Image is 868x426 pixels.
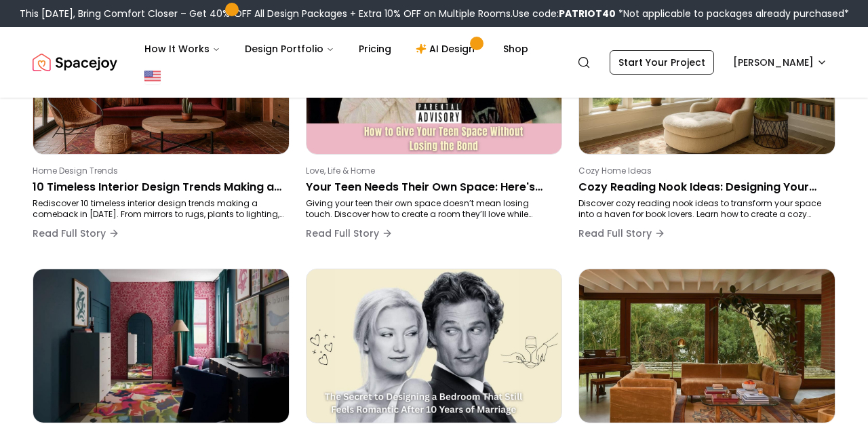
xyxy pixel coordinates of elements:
p: Giving your teen their own space doesn’t mean losing touch. Discover how to create a room they’ll... [306,198,557,220]
p: Love, Life & Home [306,166,557,176]
p: Your Teen Needs Their Own Space: Here's How to Make It Happen Without Losing Connection [306,179,557,195]
img: Spacejoy Logo [33,49,117,76]
img: United States [144,68,161,84]
button: How It Works [134,35,231,62]
nav: Global [33,27,835,98]
p: Rediscover 10 timeless interior design trends making a comeback in [DATE]. From mirrors to rugs, ... [33,198,284,220]
button: Design Portfolio [234,35,345,62]
a: Start Your Project [610,50,714,75]
a: Pricing [348,35,402,62]
div: This [DATE], Bring Comfort Closer – Get 40% OFF All Design Packages + Extra 10% OFF on Multiple R... [20,7,849,20]
p: Cozy Reading Nook Ideas: Designing Your Perfect Space [578,179,830,195]
nav: Main [134,35,539,62]
button: Read Full Story [33,220,119,247]
a: Shop [492,35,539,62]
a: AI Design [405,35,490,62]
button: Read Full Story [578,220,665,247]
span: Use code: [513,7,616,20]
button: [PERSON_NAME] [725,50,835,75]
p: Discover cozy reading nook ideas to transform your space into a haven for book lovers. Learn how ... [578,198,830,220]
span: *Not applicable to packages already purchased* [616,7,849,20]
p: Home Design Trends [33,166,284,176]
button: Read Full Story [306,220,393,247]
p: Cozy Home Ideas [578,166,830,176]
img: The Secret to Designing a Bedroom That Still Feels Romantic After 10 Years of Marriage [307,269,562,423]
img: How to Steal Dakota Johnson’s Dreamy Mid-Century Modern Home Look on a Budget [579,269,835,423]
p: 10 Timeless Interior Design Trends Making a Comeback [33,179,284,195]
a: Spacejoy [33,49,117,76]
img: Bold Color Palettes That Will Transform Your Living Room in 2025 [33,269,289,423]
b: PATRIOT40 [559,7,616,20]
